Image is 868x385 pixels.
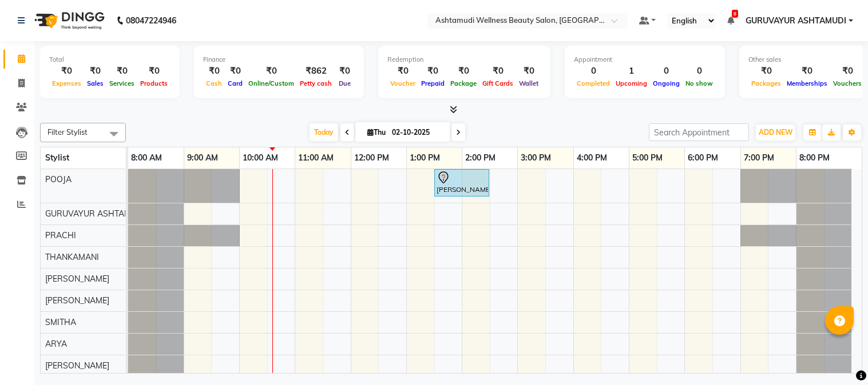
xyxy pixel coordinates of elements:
[387,65,418,78] div: ₹0
[574,79,613,87] span: Completed
[613,65,650,78] div: 1
[746,15,846,27] span: GURUVAYUR ASHTAMUDI
[447,79,479,87] span: Package
[418,79,447,87] span: Prepaid
[45,274,109,284] span: [PERSON_NAME]
[137,65,171,78] div: ₹0
[820,339,857,374] iframe: chat widget
[518,150,554,166] a: 3:00 PM
[732,10,738,18] span: 8
[516,65,541,78] div: ₹0
[685,150,721,166] a: 6:00 PM
[203,65,225,78] div: ₹0
[240,150,281,166] a: 10:00 AM
[796,150,833,166] a: 8:00 PM
[351,150,392,166] a: 12:00 PM
[335,65,355,78] div: ₹0
[106,65,137,78] div: ₹0
[45,339,67,349] span: ARYA
[47,127,88,137] span: Filter Stylist
[756,125,795,141] button: ADD NEW
[128,150,165,166] a: 8:00 AM
[574,55,716,65] div: Appointment
[830,65,865,78] div: ₹0
[49,65,84,78] div: ₹0
[126,5,176,37] b: 08047224946
[649,123,749,141] input: Search Appointment
[479,65,516,78] div: ₹0
[184,150,221,166] a: 9:00 AM
[297,79,335,87] span: Petty cash
[29,5,108,37] img: logo
[759,128,792,137] span: ADD NEW
[479,79,516,87] span: Gift Cards
[650,65,683,78] div: 0
[447,65,479,78] div: ₹0
[49,55,171,65] div: Total
[84,65,106,78] div: ₹0
[225,79,245,87] span: Card
[45,174,72,185] span: POOJA
[407,150,443,166] a: 1:00 PM
[613,79,650,87] span: Upcoming
[45,317,76,327] span: SMITHA
[435,171,488,195] div: [PERSON_NAME], TK01, 01:30 PM-02:30 PM, Highlighting (Per Streaks)
[225,65,245,78] div: ₹0
[203,55,355,65] div: Finance
[683,79,716,87] span: No show
[295,150,336,166] a: 11:00 AM
[137,79,171,87] span: Products
[741,150,777,166] a: 7:00 PM
[45,153,69,163] span: Stylist
[336,79,354,87] span: Due
[297,65,335,78] div: ₹862
[387,55,541,65] div: Redemption
[574,65,613,78] div: 0
[203,79,225,87] span: Cash
[45,208,145,219] span: GURUVAYUR ASHTAMUDI
[629,150,665,166] a: 5:00 PM
[830,79,865,87] span: Vouchers
[364,128,389,137] span: Thu
[245,79,297,87] span: Online/Custom
[387,79,418,87] span: Voucher
[462,150,498,166] a: 2:00 PM
[784,79,830,87] span: Memberships
[516,79,541,87] span: Wallet
[106,79,137,87] span: Services
[389,124,446,141] input: 2025-10-02
[45,230,76,240] span: PRACHI
[84,79,106,87] span: Sales
[45,252,99,262] span: THANKAMANI
[650,79,683,87] span: Ongoing
[310,123,338,141] span: Today
[727,15,734,26] a: 8
[245,65,297,78] div: ₹0
[45,295,109,306] span: [PERSON_NAME]
[418,65,447,78] div: ₹0
[748,79,784,87] span: Packages
[574,150,610,166] a: 4:00 PM
[748,65,784,78] div: ₹0
[49,79,84,87] span: Expenses
[683,65,716,78] div: 0
[784,65,830,78] div: ₹0
[45,360,109,371] span: [PERSON_NAME]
